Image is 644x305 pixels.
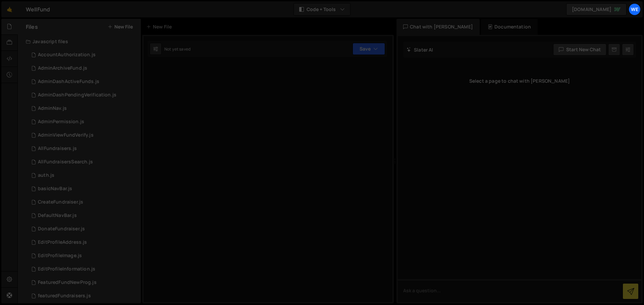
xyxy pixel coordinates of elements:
[481,19,538,35] div: Documentation
[26,249,141,262] div: 13134/37567.js
[38,119,84,125] div: AdminPermission.js
[38,199,83,205] div: CreateFundraiser.js
[38,239,87,245] div: EditProfileAddress.js
[26,102,141,115] div: 13134/38478.js
[26,23,38,30] h2: Files
[38,65,87,71] div: AdminArchiveFund.js
[26,48,141,62] div: 13134/33196.js
[146,23,174,30] div: New File
[396,19,480,35] div: Chat with [PERSON_NAME]
[26,236,141,249] div: 13134/37569.js
[353,43,385,55] button: Save
[38,253,82,259] div: EditProfileImage.js
[18,35,141,48] div: Javascript files
[629,3,641,15] a: We
[164,46,191,52] div: Not yet saved
[108,24,133,29] button: New File
[26,276,141,289] div: 13134/35733.js
[26,169,141,182] div: 13134/35729.js
[38,280,97,286] div: FeaturedFundNewProg.js
[38,105,67,111] div: AdminNav.js
[553,44,606,56] button: Start new chat
[566,3,627,15] a: [DOMAIN_NAME]
[38,266,95,272] div: EditProfileInformation.js
[26,182,141,196] div: 13134/32526.js
[38,159,93,165] div: AllFundraisersSearch.js
[294,3,350,15] button: Code + Tools
[26,129,141,142] div: 13134/38584.js
[26,209,141,222] div: 13134/33556.js
[26,289,141,303] div: 13134/32527.js
[38,293,91,299] div: featuredFundraisers.js
[38,146,77,152] div: AllFundraisers.js
[38,79,99,85] div: AdminDashActiveFunds.js
[26,115,141,129] div: 13134/38480.js
[38,52,96,58] div: AccountAuthorization.js
[26,155,141,169] div: 13134/37549.js
[1,1,18,17] a: 🤙
[26,196,141,209] div: 13134/33197.js
[26,75,141,88] div: 13134/38490.js
[38,186,72,192] div: basicNavBar.js
[26,262,141,276] div: 13134/37568.js
[38,213,77,219] div: DefaultNavBar.js
[38,92,116,98] div: AdminDashPendingVerification.js
[26,88,141,102] div: 13134/38583.js
[38,132,94,138] div: AdminViewFundVerify.js
[26,5,50,13] div: WellFund
[38,172,54,178] div: auth.js
[407,47,433,53] h2: Slater AI
[26,142,141,155] div: 13134/33398.js
[26,62,141,75] div: 13134/38502.js
[38,226,85,232] div: DonateFundraiser.js
[26,222,141,236] div: 13134/33480.js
